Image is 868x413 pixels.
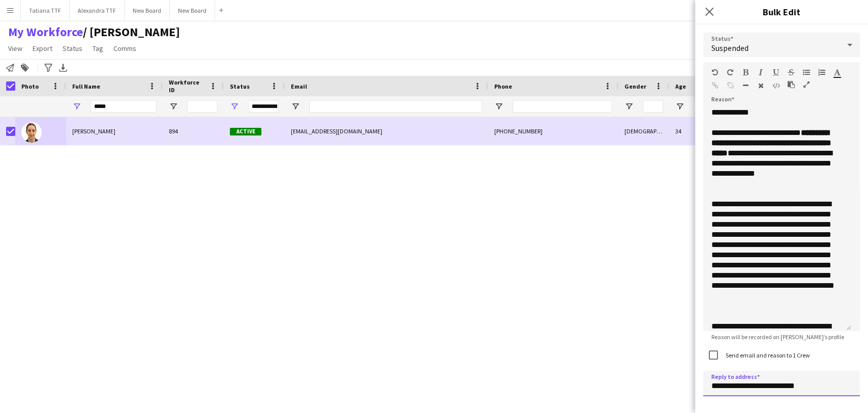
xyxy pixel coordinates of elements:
[170,1,215,20] button: New Board
[675,82,686,90] span: Age
[72,102,81,111] button: Open Filter Menu
[757,68,764,76] button: Italic
[72,127,115,135] span: [PERSON_NAME]
[163,117,224,145] div: 894
[4,42,26,55] a: View
[711,43,749,53] span: Suspended
[291,102,300,111] button: Open Filter Menu
[187,100,218,113] input: Workforce ID Filter Input
[169,78,205,94] span: Workforce ID
[742,68,749,76] button: Bold
[703,333,852,341] span: Reason will be recorded on [PERSON_NAME]’s profile
[63,44,82,53] span: Status
[21,82,39,90] span: Photo
[803,80,810,89] button: Fullscreen
[694,100,706,113] input: Age Filter Input
[285,117,488,145] div: [EMAIL_ADDRESS][DOMAIN_NAME]
[309,100,482,113] input: Email Filter Input
[513,100,612,113] input: Phone Filter Input
[93,44,103,53] span: Tag
[291,82,307,90] span: Email
[169,102,178,111] button: Open Filter Menu
[494,102,503,111] button: Open Filter Menu
[230,128,261,135] span: Active
[4,62,16,74] app-action-btn: Notify workforce
[788,68,795,76] button: Strikethrough
[669,117,712,145] div: 34
[494,82,512,90] span: Phone
[818,68,825,76] button: Ordered List
[57,62,69,74] app-action-btn: Export XLSX
[113,44,136,53] span: Comms
[58,42,86,55] a: Status
[8,44,22,53] span: View
[83,24,180,40] span: TATIANA
[772,68,780,76] button: Underline
[772,81,780,90] button: HTML Code
[727,68,734,76] button: Redo
[833,68,841,76] button: Text Color
[72,82,100,90] span: Full Name
[724,351,810,359] label: Send email and reason to 1 Crew
[230,102,239,111] button: Open Filter Menu
[230,82,250,90] span: Status
[643,100,663,113] input: Gender Filter Input
[742,81,749,90] button: Horizontal Line
[675,102,684,111] button: Open Filter Menu
[42,62,54,74] app-action-btn: Advanced filters
[21,122,42,143] img: Sinda Rahmouni
[21,1,70,20] button: Tatiana TTF
[757,81,764,90] button: Clear Formatting
[125,1,170,20] button: New Board
[19,62,31,74] app-action-btn: Add to tag
[695,5,868,18] h3: Bulk Edit
[788,80,795,89] button: Paste as plain text
[91,100,157,113] input: Full Name Filter Input
[488,117,618,145] div: [PHONE_NUMBER]
[803,68,810,76] button: Unordered List
[109,42,140,55] a: Comms
[711,68,719,76] button: Undo
[8,24,83,40] a: My Workforce
[88,42,107,55] a: Tag
[33,44,52,53] span: Export
[28,42,56,55] a: Export
[618,117,669,145] div: [DEMOGRAPHIC_DATA]
[624,102,634,111] button: Open Filter Menu
[624,82,646,90] span: Gender
[70,1,125,20] button: Alexandra TTF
